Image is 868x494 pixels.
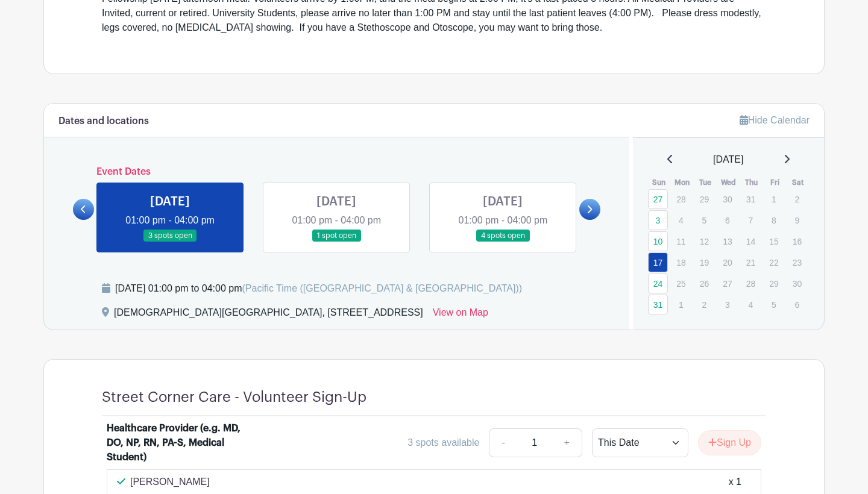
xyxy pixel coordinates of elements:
[694,253,714,272] p: 19
[648,295,668,314] a: 31
[740,177,764,189] th: Thu
[489,428,517,457] a: -
[717,295,737,314] p: 3
[671,274,691,293] p: 25
[671,190,691,208] p: 28
[741,274,761,293] p: 28
[740,115,810,125] a: Hide Calendar
[787,253,807,272] p: 23
[648,274,668,293] a: 24
[717,253,737,272] p: 20
[694,190,714,208] p: 29
[787,295,807,314] p: 6
[741,190,761,208] p: 31
[717,274,737,293] p: 27
[671,232,691,251] p: 11
[115,281,522,296] div: [DATE] 01:00 pm to 04:00 pm
[648,210,668,230] a: 3
[114,305,423,325] div: [DEMOGRAPHIC_DATA][GEOGRAPHIC_DATA], [STREET_ADDRESS]
[670,177,694,189] th: Mon
[787,211,807,230] p: 9
[58,116,149,127] h6: Dates and locations
[130,475,210,489] p: [PERSON_NAME]
[741,211,761,230] p: 7
[107,421,256,464] div: Healthcare Provider (e.g. MD, DO, NP, RN, PA-S, Medical Student)
[671,211,691,230] p: 4
[729,475,741,489] div: x 1
[242,283,522,293] span: (Pacific Time ([GEOGRAPHIC_DATA] & [GEOGRAPHIC_DATA]))
[407,436,479,450] div: 3 spots available
[552,428,582,457] a: +
[648,252,668,272] a: 17
[433,305,488,325] a: View on Map
[787,190,807,208] p: 2
[694,211,714,230] p: 5
[787,274,807,293] p: 30
[717,177,740,189] th: Wed
[763,177,787,189] th: Fri
[698,430,761,455] button: Sign Up
[764,190,784,208] p: 1
[648,189,668,209] a: 27
[741,253,761,272] p: 21
[764,211,784,230] p: 8
[764,253,784,272] p: 22
[741,232,761,251] p: 14
[787,177,810,189] th: Sat
[694,232,714,251] p: 12
[94,166,579,178] h6: Event Dates
[648,231,668,251] a: 10
[647,177,671,189] th: Sun
[764,295,784,314] p: 5
[671,253,691,272] p: 18
[694,177,717,189] th: Tue
[694,295,714,314] p: 2
[694,274,714,293] p: 26
[713,152,743,167] span: [DATE]
[787,232,807,251] p: 16
[741,295,761,314] p: 4
[764,274,784,293] p: 29
[102,389,366,406] h4: Street Corner Care - Volunteer Sign-Up
[717,211,737,230] p: 6
[764,232,784,251] p: 15
[717,190,737,208] p: 30
[671,295,691,314] p: 1
[717,232,737,251] p: 13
